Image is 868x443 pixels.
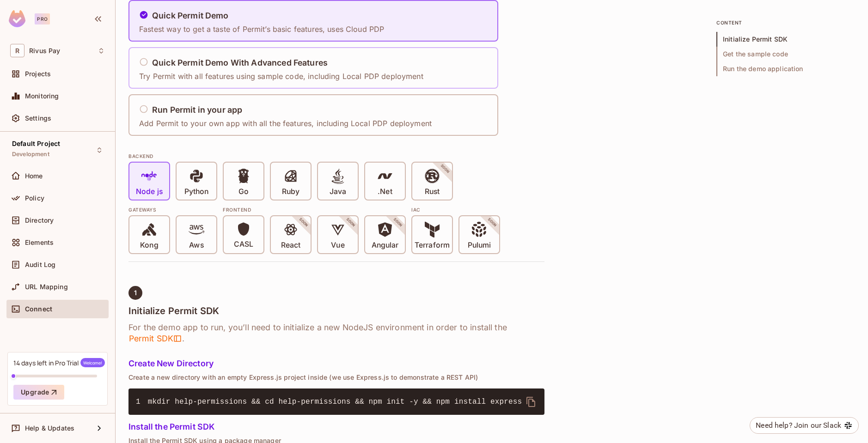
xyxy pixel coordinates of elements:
[425,187,440,196] p: Rust
[520,391,542,413] button: delete
[238,187,249,196] p: Go
[25,172,43,180] span: Home
[139,24,384,34] p: Fastest way to get a taste of Permit’s basic features, uses Cloud PDP
[372,241,399,250] p: Angular
[9,10,25,27] img: SReyMgAAAABJRU5ErkJggg==
[25,283,68,291] span: URL Mapping
[29,47,60,55] span: Workspace: Rivus Pay
[139,118,432,128] p: Add Permit to your own app with all the features, including Local PDP deployment
[13,358,105,367] div: 14 days left in Pro Trial
[25,425,74,432] span: Help & Updates
[128,333,182,344] span: Permit SDK
[333,205,369,241] span: SOON
[25,305,52,313] span: Connect
[25,92,59,100] span: Monitoring
[10,44,24,57] span: R
[35,13,50,24] div: Pro
[330,187,346,196] p: Java
[12,140,60,147] span: Default Project
[25,217,54,224] span: Directory
[378,187,392,196] p: .Net
[128,305,544,316] h4: Initialize Permit SDK
[756,420,841,431] div: Need help? Join our Slack
[716,61,855,76] span: Run the demo application
[411,206,500,213] div: IAC
[13,385,64,400] button: Upgrade
[152,105,242,115] h5: Run Permit in your app
[25,261,55,268] span: Audit Log
[716,19,855,26] p: content
[281,241,300,250] p: React
[134,289,137,297] span: 1
[189,241,203,250] p: Aws
[25,194,44,202] span: Policy
[415,241,450,250] p: Terraform
[474,205,510,241] span: SOON
[128,422,544,431] h5: Install the Permit SDK
[128,206,217,213] div: Gateways
[286,205,322,241] span: SOON
[25,239,54,246] span: Elements
[25,115,51,122] span: Settings
[128,374,544,381] p: Create a new directory with an empty Express.js project inside (we use Express.js to demonstrate ...
[128,152,544,160] div: BACKEND
[427,151,463,187] span: SOON
[184,187,208,196] p: Python
[148,398,522,406] span: mkdir help-permissions && cd help-permissions && npm init -y && npm install express
[716,32,855,47] span: Initialize Permit SDK
[12,151,49,158] span: Development
[152,58,328,67] h5: Quick Permit Demo With Advanced Features
[468,241,491,250] p: Pulumi
[139,71,423,81] p: Try Permit with all features using sample code, including Local PDP deployment
[136,396,148,407] span: 1
[128,359,544,368] h5: Create New Directory
[80,358,105,367] span: Welcome!
[716,47,855,61] span: Get the sample code
[152,11,229,20] h5: Quick Permit Demo
[25,70,51,78] span: Projects
[380,205,416,241] span: SOON
[140,241,158,250] p: Kong
[128,322,544,344] h6: For the demo app to run, you’ll need to initialize a new NodeJS environment in order to install t...
[282,187,300,196] p: Ruby
[234,240,253,249] p: CASL
[223,206,406,213] div: Frontend
[331,241,344,250] p: Vue
[136,187,163,196] p: Node js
